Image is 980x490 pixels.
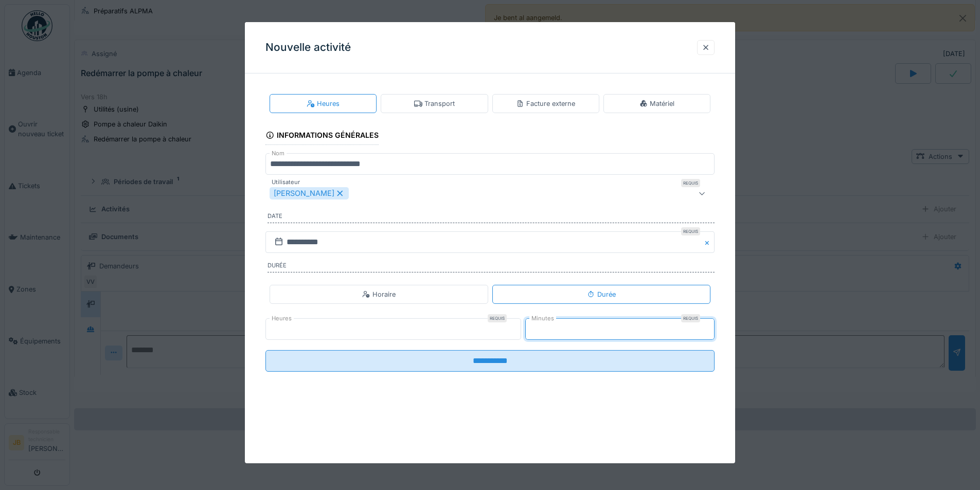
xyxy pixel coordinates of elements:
[268,261,715,273] label: Durée
[587,289,616,299] div: Durée
[681,227,700,235] div: Requis
[270,187,349,199] div: [PERSON_NAME]
[265,41,351,54] h3: Nouvelle activité
[681,314,700,322] div: Requis
[265,128,379,145] div: Informations générales
[270,149,287,158] label: Nom
[268,212,715,223] label: Date
[270,178,302,187] label: Utilisateur
[681,179,700,187] div: Requis
[362,289,396,299] div: Horaire
[529,314,556,323] label: Minutes
[516,99,575,108] div: Facture externe
[488,314,507,322] div: Requis
[639,99,674,108] div: Matériel
[270,314,294,323] label: Heures
[703,231,715,253] button: Close
[307,99,340,108] div: Heures
[414,99,455,108] div: Transport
